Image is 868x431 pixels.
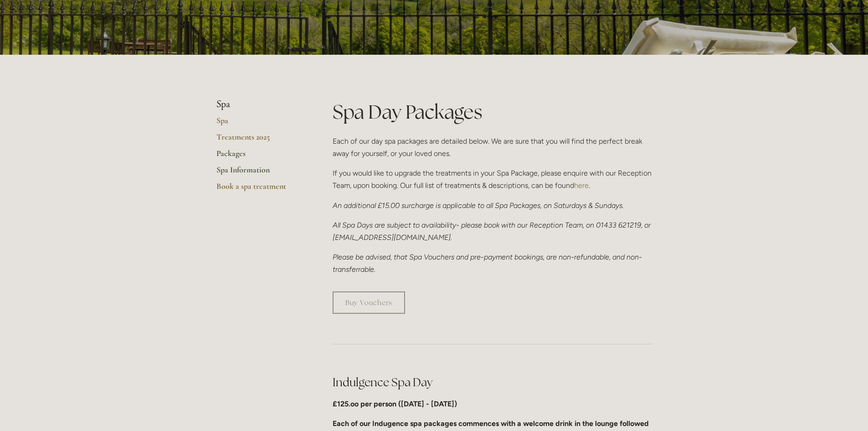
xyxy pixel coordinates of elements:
strong: £125.oo per person ([DATE] - [DATE]) [333,400,457,408]
em: An additional £15.00 surcharge is applicable to all Spa Packages, on Saturdays & Sundays. [333,201,624,210]
h1: Spa Day Packages [333,99,652,125]
a: Buy Vouchers [333,291,405,314]
a: here [574,181,589,190]
a: Spa Information [216,165,303,181]
a: Packages [216,148,303,165]
em: All Spa Days are subject to availability- please book with our Reception Team, on 01433 621219, o... [333,221,652,242]
h2: Indulgence Spa Day [333,374,652,390]
a: Spa [216,115,303,132]
a: Treatments 2025 [216,132,303,148]
p: If you would like to upgrade the treatments in your Spa Package, please enquire with our Receptio... [333,167,652,192]
li: Spa [216,99,303,110]
a: Book a spa treatment [216,181,303,197]
em: Please be advised, that Spa Vouchers and pre-payment bookings, are non-refundable, and non-transf... [333,253,642,274]
p: Each of our day spa packages are detailed below. We are sure that you will find the perfect break... [333,135,652,160]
